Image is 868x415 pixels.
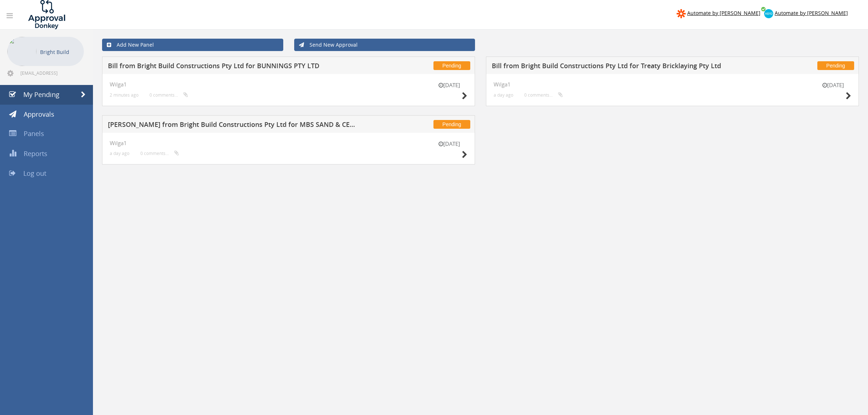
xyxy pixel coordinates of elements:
h4: Wilga1 [110,140,467,146]
small: a day ago [110,151,129,156]
a: Add New Panel [102,39,283,51]
span: Pending [433,120,470,129]
small: [DATE] [815,81,851,89]
h5: Bill from Bright Build Constructions Pty Ltd for BUNNINGS PTY LTD [108,62,361,71]
p: Bright Build [40,47,80,57]
h5: Bill from Bright Build Constructions Pty Ltd for Treaty Bricklaying Pty Ltd [492,62,745,71]
span: [EMAIL_ADDRESS][DOMAIN_NAME] [20,70,82,76]
small: 0 comments... [149,92,188,98]
span: Automate by [PERSON_NAME] [687,9,760,16]
small: 0 comments... [140,151,179,156]
img: xero-logo.png [764,9,773,18]
h4: Wilga1 [494,81,851,88]
img: zapier-logomark.png [677,9,686,18]
span: Panels [24,129,44,138]
small: a day ago [494,92,513,98]
small: [DATE] [431,140,467,148]
small: 2 minutes ago [110,92,139,98]
small: 0 comments... [524,92,563,98]
span: Log out [23,169,46,178]
small: [DATE] [431,81,467,89]
span: Reports [24,149,47,158]
span: Automate by [PERSON_NAME] [775,9,848,16]
span: Approvals [24,110,54,119]
h5: [PERSON_NAME] from Bright Build Constructions Pty Ltd for MBS SAND & CEMENT [108,121,361,130]
span: Pending [433,61,470,70]
span: Pending [817,61,854,70]
h4: Wilga1 [110,81,467,88]
a: Send New Approval [294,39,475,51]
span: My Pending [23,90,59,99]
